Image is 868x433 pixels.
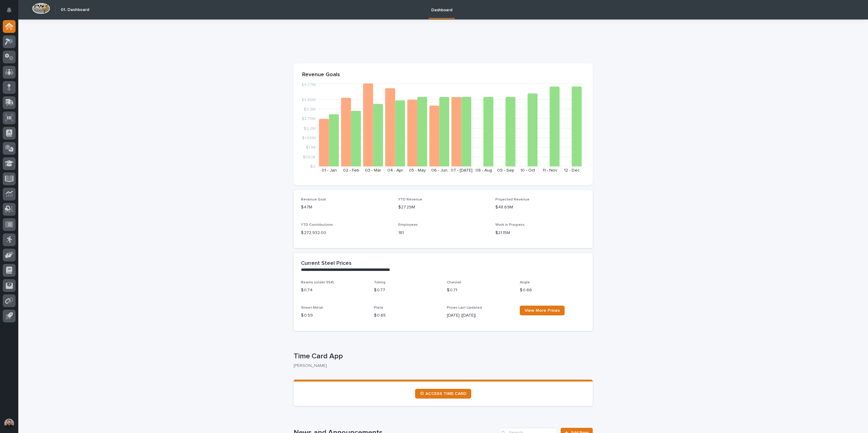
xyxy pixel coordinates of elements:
[301,287,367,293] p: $ 0.74
[303,155,316,159] tspan: $550K
[495,230,585,236] p: $21.15M
[322,168,337,172] text: 01 - Jan
[420,392,466,396] span: ⏲ ACCESS TIME CARD
[3,417,16,430] button: users-avatar
[374,287,439,293] p: $ 0.77
[543,168,557,172] text: 11 - Nov
[495,198,530,201] span: Projected Revenue
[306,145,316,150] tspan: $1.1M
[304,107,316,112] tspan: $3.3M
[302,136,316,140] tspan: $1.65M
[387,168,403,172] text: 04 - Apr
[301,98,316,102] tspan: $3.85M
[447,312,512,319] p: [DATE] ([DATE])
[398,204,488,211] p: $27.29M
[301,83,316,87] tspan: $4.77M
[564,168,580,172] text: 12 - Dec
[365,168,381,172] text: 03 - Mar
[304,126,316,130] tspan: $2.2M
[398,198,422,201] span: YTD Revenue
[520,281,530,284] span: Angle
[301,204,391,211] p: $47M
[374,306,383,310] span: Plate
[398,230,488,236] p: 181
[451,168,472,172] text: 07 - [DATE]
[495,223,525,227] span: Work in Progress
[302,117,316,121] tspan: $2.75M
[520,168,535,172] text: 10 - Oct
[343,168,359,172] text: 02 - Feb
[301,306,323,310] span: Sheet Metal
[495,204,585,211] p: $48.69M
[409,168,426,172] text: 05 - May
[374,312,439,319] p: $ 0.65
[447,306,482,310] span: Prices Last Updated
[398,223,418,227] span: Employees
[61,7,89,12] h2: 01. Dashboard
[32,3,50,14] img: Workspace Logo
[294,363,588,368] p: [PERSON_NAME]
[520,287,585,293] p: $ 0.66
[520,306,565,315] a: View More Prices
[301,223,333,227] span: YTD Contributions
[302,72,584,78] p: Revenue Goals
[294,352,590,361] p: Time Card App
[415,389,471,399] a: ⏲ ACCESS TIME CARD
[476,168,492,172] text: 08 - Aug
[374,281,385,284] span: Tubing
[301,281,334,284] span: Beams (under 55#)
[301,198,326,201] span: Revenue Goal
[301,230,391,236] p: $ 272,932.00
[3,4,16,16] button: Notifications
[431,168,447,172] text: 06 - Jun
[301,260,352,267] h2: Current Steel Prices
[447,287,512,293] p: $ 0.71
[525,308,560,313] span: View More Prices
[8,7,16,17] div: Notifications
[310,165,316,169] tspan: $0
[497,168,514,172] text: 09 - Sep
[447,281,461,284] span: Channel
[301,312,367,319] p: $ 0.59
